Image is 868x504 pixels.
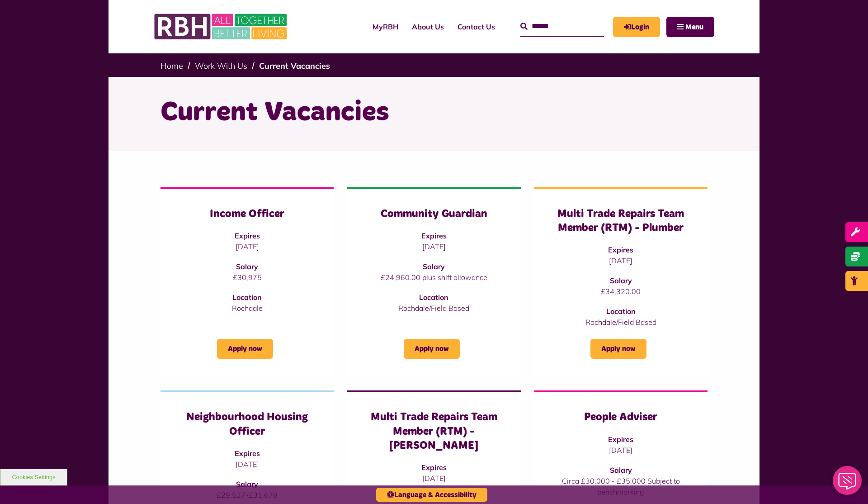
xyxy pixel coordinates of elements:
p: Rochdale/Field Based [365,303,502,314]
strong: Location [232,293,262,302]
span: Menu [685,24,703,31]
h1: Current Vacancies [160,95,708,130]
p: £34,320.00 [552,286,689,297]
strong: Expires [421,463,447,472]
strong: Location [419,293,448,302]
p: £30,975 [179,272,316,283]
p: [DATE] [365,241,502,252]
p: Rochdale/Field Based [552,317,689,328]
p: Circa £30,000 - £35,000 Subject to benchmarking [552,475,689,497]
a: MyRBH [366,14,405,39]
strong: Expires [235,231,260,240]
strong: Location [606,307,636,316]
strong: Expires [235,449,260,458]
strong: Expires [608,245,633,254]
strong: Salary [610,276,632,285]
a: Apply now [590,339,646,359]
p: [DATE] [179,459,316,470]
h3: Community Guardian [365,207,502,221]
h3: Income Officer [179,207,316,221]
img: RBH [154,9,289,44]
a: About Us [405,14,451,39]
a: Contact Us [451,14,502,39]
h3: Multi Trade Repairs Team Member (RTM) - [PERSON_NAME] [365,410,502,453]
h3: People Adviser [552,410,689,424]
p: Rochdale [179,303,316,314]
p: [DATE] [179,241,316,252]
p: [DATE] [552,255,689,266]
h3: Multi Trade Repairs Team Member (RTM) - Plumber [552,207,689,235]
a: Home [160,61,183,71]
strong: Salary [236,480,258,489]
h3: Neighbourhood Housing Officer [179,410,316,438]
strong: Salary [423,262,445,271]
strong: Expires [608,435,633,444]
a: Work With Us [195,61,247,71]
button: Navigation [666,17,714,37]
strong: Salary [610,466,632,475]
strong: Salary [236,262,258,271]
p: [DATE] [552,445,689,456]
a: Apply now [217,339,273,359]
p: £24,960.00 plus shift allowance [365,272,502,283]
p: [DATE] [365,473,502,484]
a: MyRBH [613,17,660,37]
input: Search [520,17,604,36]
strong: Expires [421,231,447,240]
button: Language & Accessibility [376,488,487,502]
a: Current Vacancies [259,61,330,71]
a: Apply now [404,339,460,359]
iframe: Netcall Web Assistant for live chat [827,463,868,504]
